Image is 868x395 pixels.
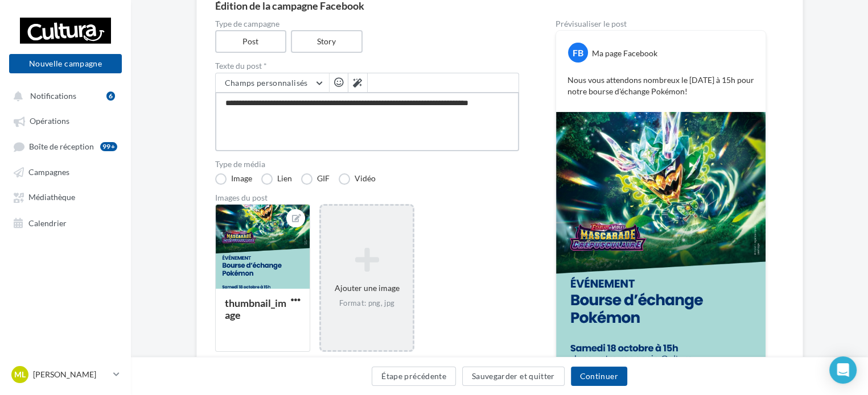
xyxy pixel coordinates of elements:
label: Type de campagne [215,20,519,28]
div: FB [568,43,588,63]
div: Open Intercom Messenger [829,356,857,384]
p: Nous vous attendons nombreux le [DATE] à 15h pour notre bourse d'échange Pokémon! [567,74,754,97]
span: Opérations [30,117,69,126]
a: Campagnes [7,161,124,182]
div: Édition de la campagne Facebook [215,1,784,11]
label: Image [215,173,252,185]
label: Story [291,30,363,53]
div: Images du post [215,194,519,202]
a: Calendrier [7,212,124,232]
a: Boîte de réception99+ [7,136,124,157]
a: Opérations [7,110,124,131]
button: Notifications 6 [7,85,120,106]
span: Champs personnalisés [225,78,308,88]
label: Post [215,30,287,53]
label: GIF [301,173,330,185]
div: Ma page Facebook [592,48,657,59]
span: Notifications [30,91,76,101]
span: Calendrier [28,218,67,227]
button: Étape précédente [372,367,456,386]
div: Prévisualiser le post [556,20,766,28]
div: 6 [106,92,115,101]
div: 99+ [100,142,117,151]
button: Nouvelle campagne [9,54,122,73]
div: thumbnail_image [225,297,286,321]
label: Type de média [215,160,519,168]
a: ML [PERSON_NAME] [9,364,122,385]
label: Lien [261,173,292,185]
button: Sauvegarder et quitter [462,367,565,386]
a: Médiathèque [7,186,124,207]
span: Médiathèque [28,193,75,202]
span: ML [14,369,26,380]
button: Continuer [571,367,627,386]
button: Champs personnalisés [216,73,329,93]
span: Campagnes [28,167,69,177]
span: Boîte de réception [29,142,94,151]
label: Texte du post * [215,62,519,70]
label: Vidéo [339,173,376,185]
p: [PERSON_NAME] [33,369,109,380]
